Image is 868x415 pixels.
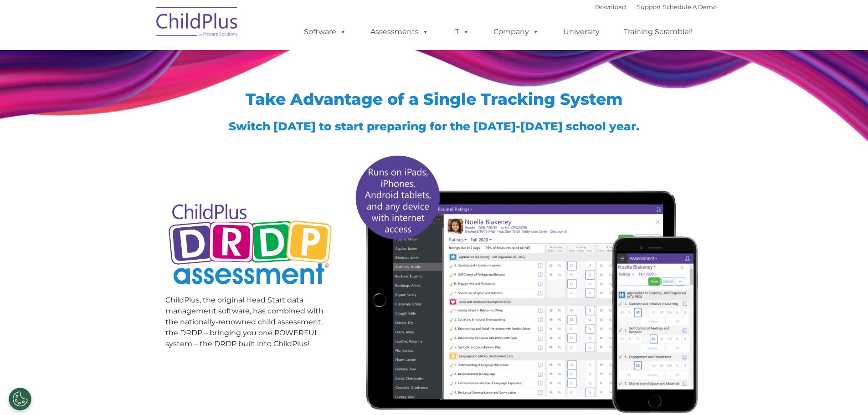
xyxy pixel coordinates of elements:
[361,23,438,41] a: Assessments
[554,23,609,41] a: University
[165,194,335,297] img: Copyright - DRDP Logo
[152,0,243,46] img: ChildPlus by Procare Solutions
[484,23,548,41] a: Company
[9,388,31,410] button: Cookies Settings
[165,296,324,348] span: ChildPlus, the original Head Start data management software, has combined with the nationally-ren...
[295,23,355,41] a: Software
[229,119,639,133] span: Switch [DATE] to start preparing for the [DATE]-[DATE] school year.
[444,23,478,41] a: IT
[595,3,626,10] a: Download
[595,3,717,10] font: |
[663,3,717,10] a: Schedule A Demo
[246,89,623,109] span: Take Advantage of a Single Tracking System
[637,3,661,10] a: Support
[615,23,702,41] a: Training Scramble!!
